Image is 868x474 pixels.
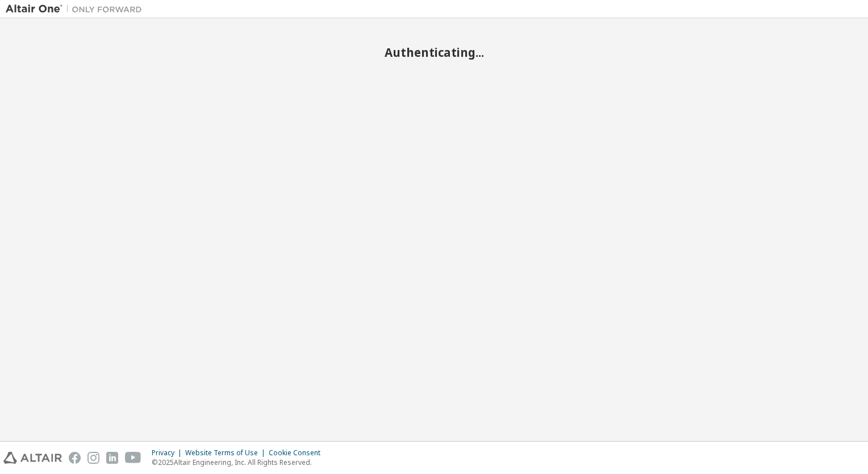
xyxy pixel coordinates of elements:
[125,452,141,464] img: youtube.svg
[6,3,148,15] img: Altair One
[152,458,327,467] p: © 2025 Altair Engineering, Inc. All Rights Reserved.
[106,452,118,464] img: linkedin.svg
[69,452,81,464] img: facebook.svg
[152,448,185,458] div: Privacy
[6,45,862,60] h2: Authenticating...
[87,452,99,464] img: instagram.svg
[185,448,269,458] div: Website Terms of Use
[3,452,62,464] img: altair_logo.svg
[269,448,327,458] div: Cookie Consent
